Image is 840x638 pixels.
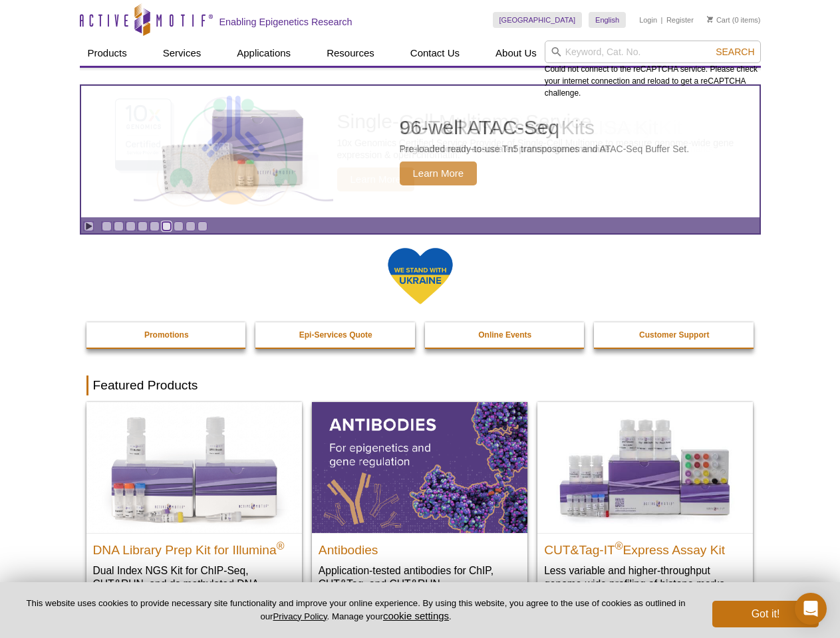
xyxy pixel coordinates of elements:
a: Go to slide 9 [198,221,208,231]
strong: Epi-Services Quote [299,330,372,340]
a: Go to slide 7 [174,221,184,231]
h2: Enabling Epigenetics Research [219,16,352,28]
img: CUT&Tag-IT® Express Assay Kit [537,402,753,532]
a: Customer Support [594,322,755,348]
a: [GEOGRAPHIC_DATA] [493,12,583,28]
span: Search [716,47,754,57]
a: Cart [707,15,730,25]
a: Go to slide 4 [138,221,148,231]
a: DNA Library Prep Kit for Illumina DNA Library Prep Kit for Illumina® Dual Index NGS Kit for ChIP-... [86,402,302,617]
h2: DNA Library Prep Kit for Illumina [93,537,295,557]
button: Got it! [712,601,819,627]
li: | [661,12,663,28]
a: Go to slide 3 [126,221,136,231]
a: Resources [319,41,382,66]
strong: Online Events [478,330,531,340]
a: All Antibodies Antibodies Application-tested antibodies for ChIP, CUT&Tag, and CUT&RUN. [312,402,527,603]
a: Register [666,15,694,25]
button: cookie settings [383,610,449,621]
sup: ® [615,540,623,551]
a: Online Events [425,322,586,348]
img: Your Cart [707,16,713,23]
p: Application-tested antibodies for ChIP, CUT&Tag, and CUT&RUN. [319,564,521,591]
a: Applications [229,41,299,66]
strong: Customer Support [639,330,709,340]
a: Go to slide 1 [102,221,112,231]
div: Open Intercom Messenger [795,593,827,625]
a: Go to slide 2 [114,221,124,231]
p: Less variable and higher-throughput genome-wide profiling of histone marks​. [544,564,746,591]
div: Could not connect to the reCAPTCHA service. Please check your internet connection and reload to g... [545,41,761,99]
a: Services [155,41,210,66]
a: About Us [488,41,545,66]
h2: Antibodies [319,537,521,557]
a: Privacy Policy [273,611,327,621]
a: CUT&Tag-IT® Express Assay Kit CUT&Tag-IT®Express Assay Kit Less variable and higher-throughput ge... [537,402,753,603]
a: Go to slide 6 [162,221,172,231]
p: Dual Index NGS Kit for ChIP-Seq, CUT&RUN, and ds methylated DNA assays. [93,564,295,604]
h2: Featured Products [86,375,754,395]
li: (0 items) [707,12,761,28]
img: We Stand With Ukraine [387,247,454,306]
a: Products [80,41,135,66]
a: Go to slide 8 [186,221,196,231]
a: English [589,12,626,28]
img: All Antibodies [312,402,527,532]
p: This website uses cookies to provide necessary site functionality and improve your online experie... [21,597,690,623]
h2: CUT&Tag-IT Express Assay Kit [544,537,746,557]
input: Keyword, Cat. No. [545,41,761,63]
button: Search [712,46,758,58]
a: Promotions [86,322,247,348]
a: Contact Us [402,41,468,66]
a: Toggle autoplay [84,221,94,231]
strong: Promotions [144,330,189,340]
a: Login [639,15,657,25]
img: DNA Library Prep Kit for Illumina [86,402,302,532]
a: Go to slide 5 [150,221,160,231]
a: Epi-Services Quote [255,322,416,348]
sup: ® [277,540,285,551]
